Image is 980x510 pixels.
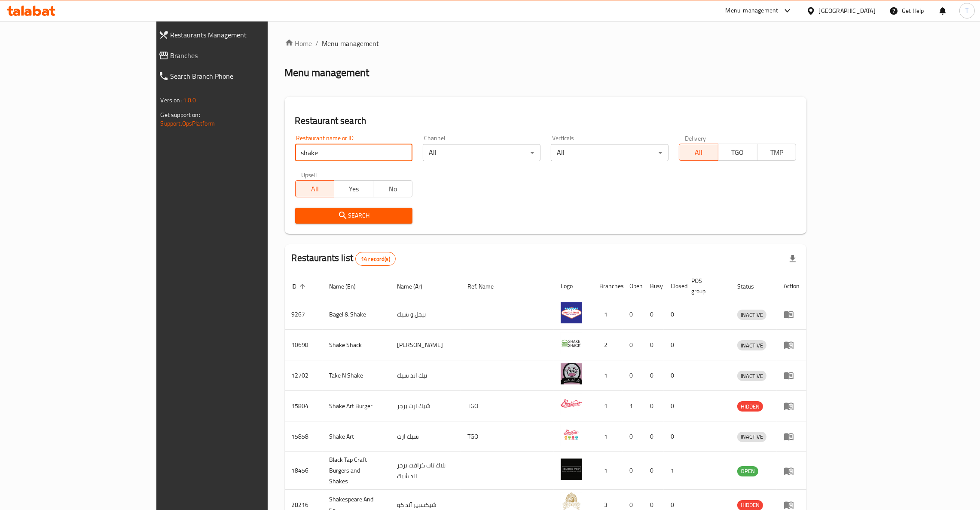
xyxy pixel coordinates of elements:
span: INACTIVE [737,432,766,442]
td: TGO [461,421,554,452]
span: Branches [171,50,313,61]
td: Bagel & Shake [323,299,391,330]
td: 0 [643,421,664,452]
span: INACTIVE [737,371,766,381]
td: شيك ارت برجر [390,391,461,421]
td: 1 [592,452,623,490]
h2: Restaurants list [292,252,396,266]
div: Menu [784,466,800,476]
button: Yes [334,180,373,197]
span: Ref. Name [467,281,505,292]
td: 1 [592,391,623,421]
span: Status [737,281,765,292]
img: Bagel & Shake [561,302,582,323]
span: No [377,183,409,195]
span: Name (Ar) [397,281,434,292]
a: Restaurants Management [152,25,320,45]
td: 1 [623,391,643,421]
td: 0 [664,299,684,330]
a: Branches [152,45,320,66]
th: Busy [643,273,664,299]
nav: breadcrumb [285,38,807,49]
span: INACTIVE [737,341,766,350]
button: TMP [757,144,797,161]
td: 0 [664,391,684,421]
td: تيك اند شيك [390,360,461,391]
span: Search [302,210,406,221]
td: 0 [623,360,643,391]
div: HIDDEN [737,401,763,412]
h2: Restaurant search [295,114,797,127]
span: 1.0.0 [183,95,196,106]
input: Search for restaurant name or ID.. [295,144,413,161]
button: All [679,144,718,161]
td: Shake Shack [323,330,391,360]
td: 0 [623,330,643,360]
img: Shake Art Burger [561,393,582,415]
label: Upsell [301,172,317,178]
a: Search Branch Phone [152,66,320,86]
span: 14 record(s) [356,255,395,263]
td: 0 [664,421,684,452]
div: Menu [784,340,800,350]
div: INACTIVE [737,310,766,320]
td: 0 [643,452,664,490]
div: Export file [782,249,803,269]
div: All [551,144,669,161]
a: Support.OpsPlatform [161,118,215,129]
div: Menu [784,309,800,320]
span: Name (En) [330,281,367,292]
button: Search [295,208,413,224]
th: Open [623,273,643,299]
span: Get support on: [161,109,200,120]
td: 0 [623,421,643,452]
th: Closed [664,273,684,299]
span: HIDDEN [737,402,763,412]
td: 0 [623,299,643,330]
div: Menu-management [726,6,779,16]
button: TGO [718,144,757,161]
td: 0 [643,360,664,391]
td: 0 [623,452,643,490]
th: Action [777,273,806,299]
span: Restaurants Management [171,30,313,40]
td: 1 [664,452,684,490]
img: Black Tap Craft Burgers and Shakes [561,458,582,480]
img: Shake Shack [561,332,582,354]
span: Yes [338,183,370,195]
span: T [965,6,968,15]
td: Shake Art Burger [323,391,391,421]
h2: Menu management [285,66,369,80]
span: HIDDEN [737,500,763,510]
span: Version: [161,95,182,106]
div: Total records count [355,252,396,266]
span: OPEN [737,466,758,476]
td: 1 [592,360,623,391]
td: شيك ارت [390,421,461,452]
td: بيجل و شيك [390,299,461,330]
img: Shake Art [561,424,582,445]
div: All [423,144,540,161]
span: TGO [722,146,754,159]
td: 1 [592,421,623,452]
img: Take N Shake [561,363,582,384]
th: Logo [554,273,592,299]
td: بلاك تاب كرافت برجر اند شيك [390,452,461,490]
td: 0 [643,299,664,330]
td: [PERSON_NAME] [390,330,461,360]
td: 2 [592,330,623,360]
span: All [683,146,715,159]
td: 0 [643,391,664,421]
td: 1 [592,299,623,330]
span: TMP [761,146,793,159]
button: No [373,180,412,197]
th: Branches [592,273,623,299]
td: Black Tap Craft Burgers and Shakes [323,452,391,490]
div: [GEOGRAPHIC_DATA] [819,6,876,15]
td: 0 [664,330,684,360]
span: Search Branch Phone [171,71,313,81]
span: POS group [691,276,720,296]
td: 0 [643,330,664,360]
